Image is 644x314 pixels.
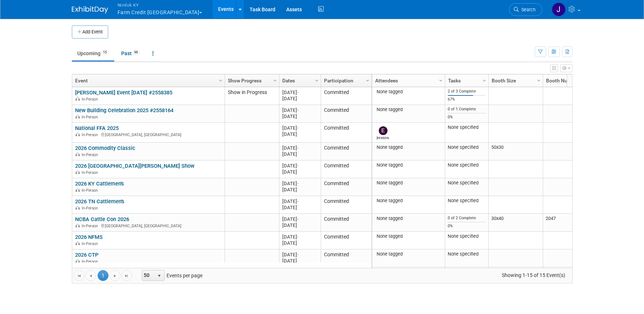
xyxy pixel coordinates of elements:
span: - [297,107,299,113]
div: [DATE] [282,240,317,246]
div: [DATE] [282,222,317,228]
div: [DATE] [282,125,317,131]
div: [DATE] [282,163,317,169]
div: 2 of 3 Complete [448,89,485,94]
img: Elizabeth Woods [379,126,387,135]
a: [PERSON_NAME] Event [DATE] #2558385 [75,89,172,96]
a: Upcoming15 [72,46,114,60]
div: None tagged [375,180,442,186]
a: Past96 [116,46,145,60]
div: None tagged [375,89,442,95]
span: In-Person [82,115,100,119]
a: Column Settings [313,74,321,85]
img: In-Person Event [75,224,80,227]
a: Go to the last page [121,270,132,281]
td: 30x40 [488,214,543,232]
div: [DATE] [282,180,317,187]
button: Add Event [72,25,108,38]
span: - [297,252,299,257]
div: 0% [448,115,485,120]
span: Go to the previous page [88,273,94,279]
div: [DATE] [282,234,317,240]
span: In-Person [82,170,100,175]
span: - [297,90,299,95]
div: None specified [448,144,485,150]
span: 96 [132,50,140,55]
img: In-Person Event [75,188,80,192]
a: Column Settings [480,74,488,85]
td: Committed [321,196,372,214]
span: In-Person [82,259,100,264]
span: - [297,234,299,240]
span: Showing 1-15 of 15 Event(s) [495,270,572,280]
img: In-Person Event [75,132,80,136]
a: 2026 KY Cattlemen's [75,180,124,187]
div: None specified [448,162,485,168]
div: [GEOGRAPHIC_DATA], [GEOGRAPHIC_DATA] [75,223,221,229]
img: In-Person Event [75,97,80,101]
div: None tagged [375,144,442,150]
span: Column Settings [272,78,278,83]
span: Search [519,7,536,12]
a: 2026 [GEOGRAPHIC_DATA][PERSON_NAME] Show [75,163,194,169]
a: 2026 CTP [75,252,98,258]
td: Committed [321,249,372,267]
span: In-Person [82,241,100,246]
a: Column Settings [364,74,372,85]
td: 2047 [543,214,597,232]
span: Column Settings [536,78,542,83]
div: [DATE] [282,113,317,119]
span: select [156,273,162,279]
div: [DATE] [282,95,317,102]
img: In-Person Event [75,170,80,174]
a: Booth Size [492,74,538,87]
div: 0 of 1 Complete [448,107,485,112]
span: - [297,125,299,131]
div: [DATE] [282,107,317,113]
td: Committed [321,160,372,178]
div: 67% [448,97,485,102]
a: Attendees [375,74,440,87]
td: 50x30 [488,143,543,160]
td: Committed [321,214,372,232]
div: None tagged [375,233,442,239]
a: National FFA 2025 [75,125,119,131]
img: In-Person Event [75,206,80,209]
div: None specified [448,233,485,239]
span: Column Settings [481,78,487,83]
img: In-Person Event [75,259,80,263]
a: Search [509,3,542,16]
span: - [297,216,299,222]
span: Column Settings [365,78,370,83]
td: Show in Progress [225,87,279,105]
div: [DATE] [282,131,317,137]
a: Column Settings [217,74,225,85]
div: [DATE] [282,252,317,258]
span: In-Person [82,152,100,157]
span: In-Person [82,132,100,137]
span: - [297,181,299,186]
span: In-Person [82,188,100,193]
div: [DATE] [282,151,317,157]
div: None tagged [375,216,442,221]
a: New Building Celebration 2025 #2558164 [75,107,173,114]
a: 2026 Commodity Classic [75,145,135,151]
img: In-Person Event [75,152,80,156]
div: None specified [448,125,485,130]
span: 15 [101,50,109,55]
a: NCBA Cattle Con 2026 [75,216,129,223]
a: Participation [324,74,367,87]
div: 0 of 2 Complete [448,216,485,221]
img: In-Person Event [75,241,80,245]
span: - [297,199,299,204]
a: Tasks [448,74,484,87]
td: Committed [321,123,372,143]
div: [DATE] [282,198,317,204]
div: [DATE] [282,89,317,95]
a: Go to the first page [74,270,85,281]
div: None specified [448,198,485,204]
div: [DATE] [282,187,317,193]
td: Committed [321,178,372,196]
a: 2026 NFMS [75,234,103,240]
span: 1 [98,270,108,281]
